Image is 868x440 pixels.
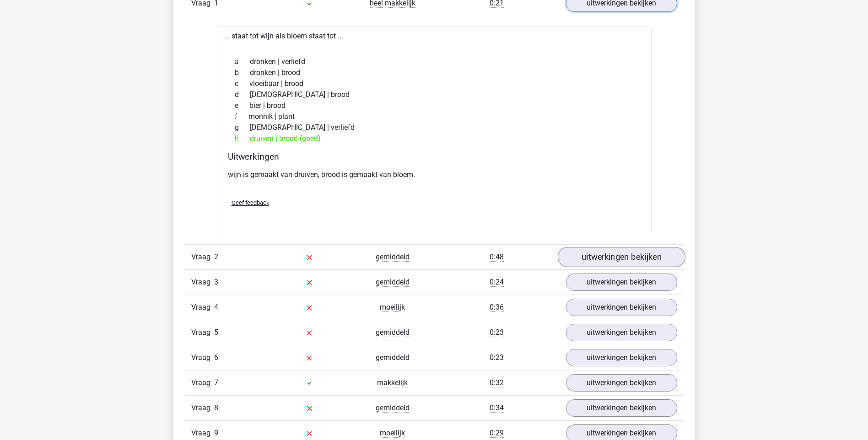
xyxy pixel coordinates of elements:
[214,429,218,437] span: 9
[376,278,410,287] span: gemiddeld
[377,378,408,387] span: makkelijk
[232,199,269,206] span: Geef feedback
[380,429,405,438] span: moeilijk
[228,122,641,133] div: [DEMOGRAPHIC_DATA] | verliefd
[566,374,677,392] a: uitwerkingen bekijken
[214,403,218,412] span: 8
[235,78,249,89] span: c
[228,151,641,162] h4: Uitwerkingen
[228,133,641,144] div: druiven | brood (goed)
[191,252,214,263] span: Vraag
[228,78,641,89] div: vloeibaar | brood
[235,133,250,144] span: h
[191,428,214,439] span: Vraag
[557,247,685,267] a: uitwerkingen bekijken
[191,277,214,288] span: Vraag
[490,328,504,337] span: 0:23
[228,56,641,67] div: dronken | verliefd
[490,403,504,413] span: 0:34
[235,67,250,78] span: b
[376,328,410,337] span: gemiddeld
[566,274,677,291] a: uitwerkingen bekijken
[228,67,641,78] div: dronken | brood
[191,377,214,388] span: Vraag
[228,100,641,111] div: bier | brood
[490,303,504,312] span: 0:36
[191,302,214,313] span: Vraag
[214,328,218,337] span: 5
[490,278,504,287] span: 0:24
[228,169,641,180] p: wijn is gemaakt van druiven, brood is gemaakt van bloem.
[566,324,677,341] a: uitwerkingen bekijken
[490,429,504,438] span: 0:29
[191,327,214,338] span: Vraag
[490,353,504,362] span: 0:23
[235,56,250,67] span: a
[566,349,677,366] a: uitwerkingen bekijken
[566,399,677,417] a: uitwerkingen bekijken
[235,122,250,133] span: g
[191,352,214,363] span: Vraag
[235,89,250,100] span: d
[235,111,248,122] span: f
[228,89,641,100] div: [DEMOGRAPHIC_DATA] | brood
[191,402,214,413] span: Vraag
[228,111,641,122] div: monnik | plant
[376,252,410,262] span: gemiddeld
[490,378,504,387] span: 0:32
[376,403,410,413] span: gemiddeld
[566,299,677,316] a: uitwerkingen bekijken
[380,303,405,312] span: moeilijk
[217,27,652,233] div: ... staat tot wijn als bloem staat tot ...
[214,303,218,311] span: 4
[235,100,249,111] span: e
[214,252,218,261] span: 2
[376,353,410,362] span: gemiddeld
[214,378,218,387] span: 7
[214,278,218,286] span: 3
[490,252,504,262] span: 0:48
[214,353,218,362] span: 6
